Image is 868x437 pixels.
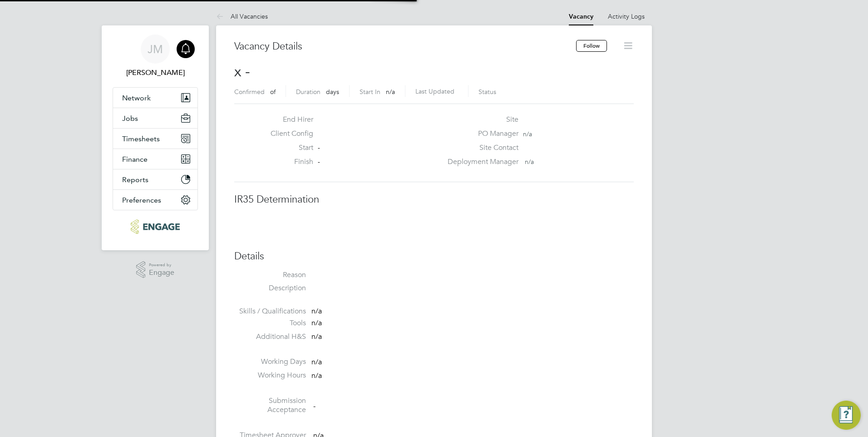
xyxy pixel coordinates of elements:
label: Confirmed [234,88,265,96]
span: Preferences [122,196,161,204]
label: Tools [234,318,306,328]
a: Powered byEngage [136,261,175,278]
span: days [326,88,339,96]
button: Jobs [113,108,197,128]
span: Reports [122,175,148,184]
span: n/a [311,307,322,316]
label: Finish [263,157,313,167]
span: n/a [311,318,322,328]
a: Go to home page [113,219,198,234]
label: Last Updated [415,87,454,95]
button: Preferences [113,190,197,210]
label: Duration [296,88,321,96]
label: Submission Acceptance [234,396,306,415]
h3: IR35 Determination [234,193,634,206]
button: Network [113,88,197,108]
span: n/a [311,358,322,367]
span: JM [148,43,163,55]
h3: Vacancy Details [234,40,576,53]
a: All Vacancies [216,12,268,20]
label: Site [442,115,518,124]
span: - [318,158,320,166]
span: n/a [311,332,322,341]
a: Activity Logs [608,12,645,20]
button: Reports [113,169,197,189]
label: Working Days [234,357,306,367]
span: Finance [122,155,148,164]
label: Description [234,283,306,293]
label: Status [478,88,496,96]
img: ncclondon-logo-retina.png [131,219,179,234]
span: Network [122,94,151,102]
label: Start [263,143,313,153]
label: Additional H&S [234,332,306,342]
label: Skills / Qualifications [234,307,306,316]
button: Follow [576,40,607,52]
span: n/a [525,158,534,166]
label: Reason [234,270,306,280]
span: Jacqueline Mitchell [113,67,198,78]
a: JM[PERSON_NAME] [113,35,198,78]
label: Site Contact [442,143,518,153]
button: Timesheets [113,129,197,149]
a: Vacancy [569,13,593,20]
span: Powered by [149,261,174,269]
button: Finance [113,149,197,169]
h3: Details [234,250,634,263]
span: n/a [386,88,395,96]
label: Working Hours [234,371,306,380]
label: Start In [360,88,380,96]
label: Deployment Manager [442,157,518,167]
span: Jobs [122,114,138,123]
span: x - [234,63,250,80]
label: Client Config [263,129,313,139]
span: n/a [523,130,532,138]
span: Timesheets [122,134,160,143]
span: Engage [149,269,174,277]
span: - [313,401,316,410]
label: PO Manager [442,129,518,139]
span: n/a [311,371,322,380]
span: - [318,144,320,152]
span: of [270,88,276,96]
nav: Main navigation [102,25,209,250]
button: Engage Resource Center [832,401,861,430]
label: End Hirer [263,115,313,124]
